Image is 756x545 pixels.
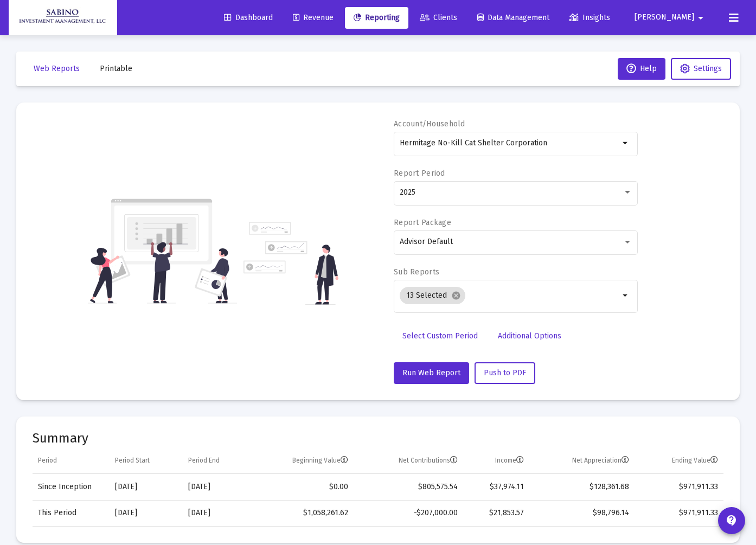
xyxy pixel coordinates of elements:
button: Settings [671,58,731,80]
mat-icon: arrow_drop_down [694,7,707,29]
td: -$207,000.00 [354,500,463,526]
label: Report Period [394,169,445,178]
span: Advisor Default [400,237,453,246]
label: Account/Household [394,119,465,129]
a: Reporting [345,7,408,29]
a: Revenue [284,7,342,29]
td: Column Income [463,448,529,474]
label: Report Package [394,218,451,227]
span: Web Reports [34,64,80,73]
div: Period Start [115,456,150,465]
button: [PERSON_NAME] [622,7,720,28]
span: Settings [694,64,722,73]
td: $21,853.57 [463,500,529,526]
label: Sub Reports [394,267,439,277]
div: Net Contributions [399,456,458,465]
span: Run Web Report [402,368,460,377]
td: $128,361.68 [529,474,635,500]
mat-chip: 13 Selected [400,287,465,304]
button: Help [618,58,665,80]
span: Printable [100,64,132,73]
td: $805,575.54 [354,474,463,500]
td: $971,911.33 [635,474,723,500]
img: reporting [88,197,237,305]
span: Additional Options [498,331,561,341]
td: $1,058,261.62 [252,500,354,526]
td: Column Ending Value [635,448,723,474]
td: $37,974.11 [463,474,529,500]
td: This Period [33,500,110,526]
div: Ending Value [672,456,718,465]
a: Insights [561,7,619,29]
button: Push to PDF [475,362,535,384]
div: Period End [188,456,220,465]
span: Select Custom Period [402,331,478,341]
span: [PERSON_NAME] [635,13,694,22]
mat-icon: contact_support [725,514,738,527]
div: Beginning Value [292,456,348,465]
span: Reporting [354,13,400,22]
td: Column Net Appreciation [529,448,635,474]
div: [DATE] [115,482,178,492]
button: Web Reports [25,58,88,80]
td: Column Net Contributions [354,448,463,474]
button: Run Web Report [394,362,469,384]
div: Net Appreciation [572,456,629,465]
span: 2025 [400,188,415,197]
span: Revenue [293,13,334,22]
mat-icon: arrow_drop_down [619,289,632,302]
span: Data Management [477,13,549,22]
mat-icon: arrow_drop_down [619,137,632,150]
span: Push to PDF [484,368,526,377]
td: Column Period Start [110,448,183,474]
div: [DATE] [115,508,178,518]
td: Since Inception [33,474,110,500]
div: [DATE] [188,508,246,518]
img: Dashboard [17,7,109,29]
span: Clients [420,13,457,22]
button: Printable [91,58,141,80]
a: Dashboard [215,7,281,29]
span: Insights [569,13,610,22]
span: Help [626,64,657,73]
td: $971,911.33 [635,500,723,526]
div: Data grid [33,448,723,527]
td: Column Beginning Value [252,448,354,474]
mat-card-title: Summary [33,433,723,444]
mat-icon: cancel [451,291,461,300]
mat-chip-list: Selection [400,285,619,306]
td: $0.00 [252,474,354,500]
div: Income [495,456,524,465]
div: Period [38,456,57,465]
span: Dashboard [224,13,273,22]
td: $98,796.14 [529,500,635,526]
img: reporting-alt [244,222,338,305]
td: Column Period [33,448,110,474]
input: Search or select an account or household [400,139,619,148]
a: Clients [411,7,466,29]
a: Data Management [469,7,558,29]
td: Column Period End [183,448,252,474]
div: [DATE] [188,482,246,492]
